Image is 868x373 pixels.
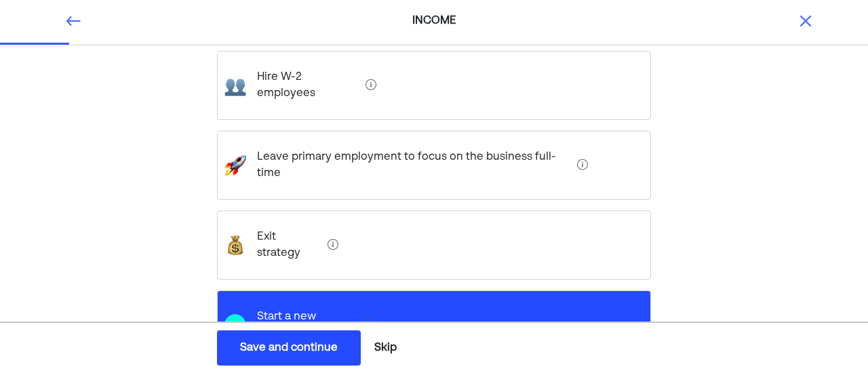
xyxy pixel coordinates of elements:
div: Save and continue [240,340,338,356]
div: Leave primary employment to focus on the business full-time [246,138,572,192]
div: Start a new venture [246,298,358,352]
div: Exit strategy [246,218,322,272]
button: Skip [369,331,402,365]
button: Save and continue [217,330,361,366]
div: INCOME [309,13,559,29]
div: Hire W-2 employees [246,58,360,112]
